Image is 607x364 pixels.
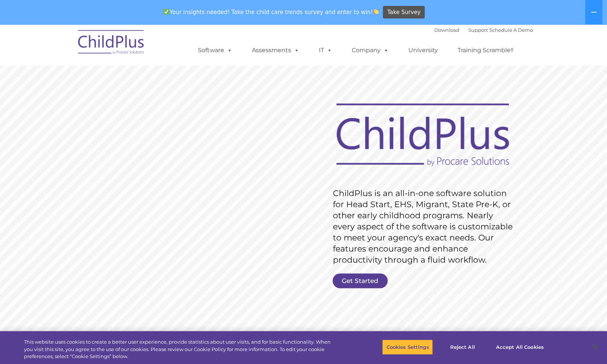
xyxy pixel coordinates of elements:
[489,27,533,33] a: Schedule A Demo
[333,188,516,266] rs-layer: ChildPlus is an all-in-one software solution for Head Start, EHS, Migrant, State Pre-K, or other ...
[74,25,148,62] img: ChildPlus by Procare Solutions
[450,43,521,58] a: Training Scramble!!
[383,6,425,19] a: Take Survey
[401,43,445,58] a: University
[161,5,382,19] span: Your insights needed! Take the child care trends survey and enter to win!
[387,6,421,19] span: Take Survey
[373,9,379,14] img: 👏
[24,338,334,360] div: This website uses cookies to create a better user experience, provide statistics about user visit...
[434,27,459,33] a: Download
[311,43,340,58] a: IT
[344,43,396,58] a: Company
[439,339,485,355] button: Reject All
[333,273,388,288] a: Get Started
[468,27,488,33] a: Support
[492,339,547,355] button: Accept All Cookies
[190,43,240,58] a: Software
[587,339,603,355] button: Close
[163,9,169,14] img: ✅
[382,339,433,355] button: Cookies Settings
[245,43,307,58] a: Assessments
[434,27,533,33] font: |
